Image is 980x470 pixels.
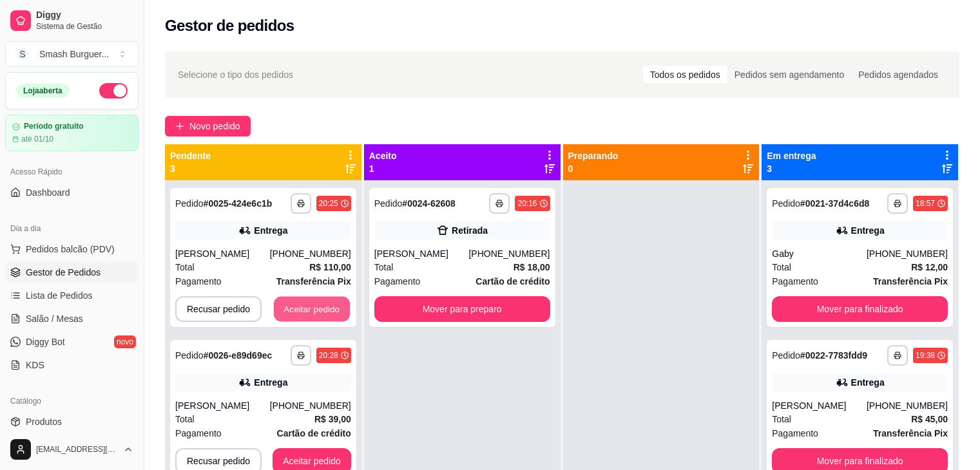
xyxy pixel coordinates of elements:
[643,66,727,84] div: Todos os pedidos
[26,335,65,348] span: Diggy Bot
[309,262,351,272] strong: R$ 110,00
[5,355,139,375] a: KDS
[26,266,101,279] span: Gestor de Pedidos
[5,262,139,283] a: Gestor de Pedidos
[5,332,139,352] a: Diggy Botnovo
[772,274,818,288] span: Pagamento
[39,48,109,61] div: Smash Burguer ...
[319,350,338,361] div: 20:28
[851,66,945,84] div: Pedidos agendados
[800,198,869,209] strong: # 0021-37d4c6d8
[204,350,273,361] strong: # 0026-e89d69ec
[476,276,550,287] strong: Cartão de crédito
[369,149,397,162] p: Aceito
[5,308,139,329] a: Salão / Mesas
[36,21,133,32] span: Sistema de Gestão
[170,162,211,175] p: 3
[916,198,935,209] div: 18:57
[402,198,456,209] strong: # 0024-62608
[36,10,133,21] span: Diggy
[175,198,204,209] span: Pedido
[772,247,867,260] div: Gaby
[26,289,93,302] span: Lista de Pedidos
[175,247,270,260] div: [PERSON_NAME]
[916,350,935,361] div: 19:38
[21,134,53,144] article: até 01/10
[26,359,44,371] span: KDS
[175,296,262,322] button: Recusar pedido
[5,5,139,36] a: DiggySistema de Gestão
[867,399,948,412] div: [PHONE_NUMBER]
[772,198,800,209] span: Pedido
[911,414,948,424] strong: R$ 45,00
[767,149,816,162] p: Em entrega
[175,350,204,361] span: Pedido
[314,414,351,424] strong: R$ 39,00
[5,285,139,306] a: Lista de Pedidos
[5,239,139,259] button: Pedidos balcão (PDV)
[26,312,83,325] span: Salão / Mesas
[568,162,619,175] p: 0
[254,224,287,237] div: Entrega
[374,296,550,322] button: Mover para preparo
[270,399,351,412] div: [PHONE_NUMBER]
[16,48,29,61] span: S
[26,243,115,256] span: Pedidos balcão (PDV)
[568,149,619,162] p: Preparando
[851,224,885,237] div: Entrega
[374,274,421,288] span: Pagamento
[270,247,351,260] div: [PHONE_NUMBER]
[452,224,488,237] div: Retirada
[468,247,550,260] div: [PHONE_NUMBER]
[5,391,139,411] div: Catálogo
[175,260,195,274] span: Total
[800,350,867,361] strong: # 0022-7783fdd9
[277,428,351,438] strong: Cartão de crédito
[873,276,948,287] strong: Transferência Pix
[26,415,62,428] span: Produtos
[175,274,222,288] span: Pagamento
[26,186,70,199] span: Dashboard
[873,428,948,438] strong: Transferência Pix
[727,66,851,84] div: Pedidos sem agendamento
[772,426,818,440] span: Pagamento
[175,426,222,440] span: Pagamento
[767,162,816,175] p: 3
[5,218,139,239] div: Dia a dia
[374,260,394,274] span: Total
[772,399,867,412] div: [PERSON_NAME]
[175,122,184,131] span: plus
[254,376,287,389] div: Entrega
[274,297,350,322] button: Aceitar pedido
[319,198,338,209] div: 20:25
[772,260,791,274] span: Total
[772,350,800,361] span: Pedido
[5,411,139,432] a: Produtos
[5,434,139,465] button: [EMAIL_ADDRESS][DOMAIN_NAME]
[36,444,118,455] span: [EMAIL_ADDRESS][DOMAIN_NAME]
[772,412,791,426] span: Total
[175,412,195,426] span: Total
[189,119,240,133] span: Novo pedido
[175,399,270,412] div: [PERSON_NAME]
[165,116,251,136] button: Novo pedido
[517,198,537,209] div: 20:16
[5,41,139,67] button: Select a team
[369,162,397,175] p: 1
[374,247,469,260] div: [PERSON_NAME]
[178,68,293,82] span: Selecione o tipo dos pedidos
[204,198,273,209] strong: # 0025-424e6c1b
[165,15,294,36] h2: Gestor de pedidos
[5,182,139,203] a: Dashboard
[5,162,139,182] div: Acesso Rápido
[24,122,84,131] article: Período gratuito
[99,83,128,99] button: Alterar Status
[374,198,403,209] span: Pedido
[5,115,139,151] a: Período gratuitoaté 01/10
[772,296,948,322] button: Mover para finalizado
[514,262,550,272] strong: R$ 18,00
[170,149,211,162] p: Pendente
[867,247,948,260] div: [PHONE_NUMBER]
[851,376,885,389] div: Entrega
[16,84,70,98] div: Loja aberta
